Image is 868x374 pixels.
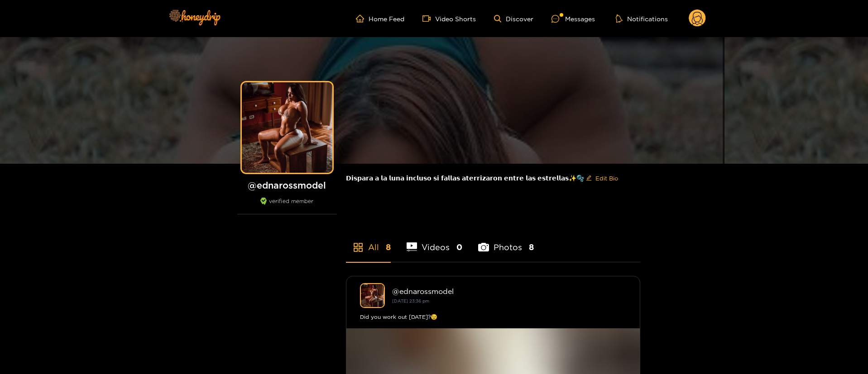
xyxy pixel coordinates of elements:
[407,221,463,262] li: Videos
[360,283,385,308] img: ednarossmodel
[237,180,337,191] h1: @ ednarossmodel
[422,14,476,23] a: Video Shorts
[529,241,534,253] span: 8
[386,241,391,253] span: 8
[456,241,462,253] span: 0
[356,14,369,23] span: home
[584,171,620,185] button: editEdit Bio
[392,287,626,295] div: @ ednarossmodel
[494,15,533,23] a: Discover
[478,221,534,262] li: Photos
[613,14,671,23] button: Notifications
[422,14,435,23] span: video-camera
[551,14,595,24] div: Messages
[346,164,640,193] div: 𝗗𝗶𝘀𝗽𝗮𝗿𝗮 𝗮 𝗹𝗮 𝗹𝘂𝗻𝗮 𝗶𝗻𝗰𝗹𝘂𝘀𝗼 𝘀𝗶 𝗳𝗮𝗹𝗹𝗮𝘀 𝗮𝘁𝗲𝗿𝗿𝗶𝘇𝗮𝗿𝗼𝗻 𝗲𝗻𝘁𝗿𝗲 𝗹𝗮𝘀 𝗲𝘀𝘁𝗿𝗲𝗹𝗹𝗮𝘀✨🫧
[586,175,592,182] span: edit
[392,298,429,303] small: [DATE] 23:36 pm
[346,221,391,262] li: All
[353,242,364,253] span: appstore
[356,14,404,23] a: Home Feed
[237,198,337,214] div: verified member
[360,312,626,322] div: Did you work out [DATE]?😉
[595,174,618,183] span: Edit Bio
